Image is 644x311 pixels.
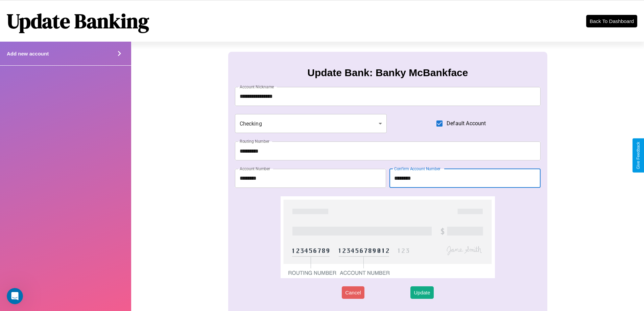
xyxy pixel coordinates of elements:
label: Routing Number [240,138,269,144]
h4: Add new account [7,51,49,57]
button: Update [410,286,433,299]
button: Cancel [342,286,364,299]
img: check [281,196,495,278]
h1: Update Banking [7,7,149,35]
div: Give Feedback [636,142,641,169]
iframe: Intercom live chat [7,288,23,304]
label: Confirm Account Number [394,166,440,172]
h3: Update Bank: Banky McBankface [307,67,468,79]
div: Checking [235,114,387,133]
label: Account Number [240,166,270,172]
span: Default Account [447,119,486,128]
label: Account Nickname [240,84,274,90]
button: Back To Dashboard [586,15,637,27]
